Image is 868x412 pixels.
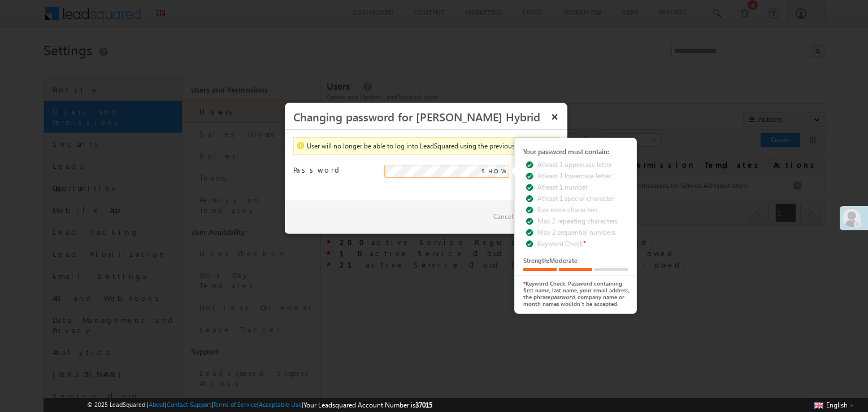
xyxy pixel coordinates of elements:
span: SHOW [481,166,507,176]
li: 8 or more characters [526,205,632,216]
h3: Changing password for [PERSON_NAME] Hybrid [293,107,545,126]
li: Atleast 1 special character [526,194,632,205]
button: × [546,107,564,126]
span: Keyword Check: Password containing first name, last name, your email address, the phrase , compan... [523,280,630,307]
span: Moderate [549,257,578,264]
li: Atleast 1 lowercase letter [526,171,632,182]
a: Cancel [488,208,519,225]
li: Keyword Check [526,239,632,250]
a: About [149,401,165,408]
span: English [826,401,848,409]
li: Atleast 1 number [526,182,632,194]
a: Terms of Service [213,401,257,408]
div: Your password must contain: [523,147,632,157]
li: Max 2 repeating characters [526,216,632,227]
span: © 2025 LeadSquared | | | | | [87,400,432,410]
span: 37015 [415,401,432,409]
span: Your Leadsquared Account Number is [303,401,432,409]
i: password [550,293,575,300]
a: Contact Support [167,401,211,408]
span: Strength: [523,257,549,264]
li: Atleast 1 uppercase letter [526,160,632,171]
li: Max 2 sequential numbers [526,227,632,239]
a: Acceptable Use [259,401,302,408]
span: User will no longer be able to log into LeadSquared using the previous password. [307,142,546,150]
button: English [811,398,857,411]
label: Password [293,165,377,175]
